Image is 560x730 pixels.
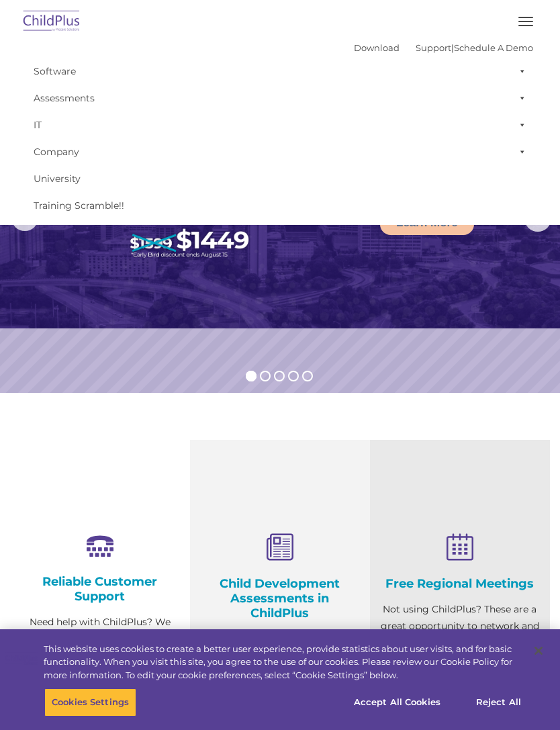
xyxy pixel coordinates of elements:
div: This website uses cookies to create a better user experience, provide statistics about user visit... [44,643,521,682]
a: Download [354,42,400,53]
h4: Child Development Assessments in ChildPlus [200,576,360,621]
font: | [354,42,533,53]
a: IT [27,111,533,138]
a: Support [416,42,451,53]
button: Cookies Settings [44,688,136,717]
h4: Reliable Customer Support [20,574,180,604]
a: Software [27,58,533,85]
button: Accept All Cookies [346,688,448,717]
img: ChildPlus by Procare Solutions [20,6,83,38]
button: Close [524,636,553,666]
a: University [27,165,533,192]
a: Company [27,138,533,165]
button: Reject All [457,688,541,717]
a: Schedule A Demo [454,42,533,53]
a: Training Scramble!! [27,192,533,219]
p: Not using ChildPlus? These are a great opportunity to network and learn from ChildPlus users. Fin... [380,601,540,685]
a: Assessments [27,85,533,111]
h4: Free Regional Meetings [380,576,540,591]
